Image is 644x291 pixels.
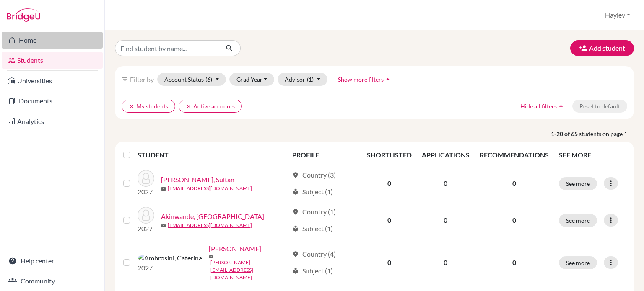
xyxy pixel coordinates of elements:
strong: 1-20 of 65 [551,129,579,138]
td: 0 [362,202,417,239]
td: 0 [417,165,475,202]
button: Account Status(6) [157,73,226,86]
span: location_on [292,251,299,258]
span: mail [161,186,166,191]
button: Add student [570,40,634,56]
button: Reset to default [572,100,627,113]
button: See more [559,177,597,190]
th: PROFILE [287,145,362,165]
td: 0 [417,239,475,286]
button: Hide all filtersarrow_drop_up [513,100,572,113]
span: local_library [292,188,299,195]
a: Home [2,32,103,49]
a: Community [2,273,103,289]
p: 2027 [138,187,154,197]
p: 0 [480,215,549,225]
p: 2027 [138,263,202,273]
img: Bridge-U [7,8,40,22]
div: Country (3) [292,170,336,180]
span: (6) [205,76,212,83]
span: location_on [292,172,299,178]
i: arrow_drop_up [557,102,565,110]
a: [EMAIL_ADDRESS][DOMAIN_NAME] [168,221,252,229]
span: local_library [292,268,299,274]
img: Abdulhamid, Sultan [138,170,154,187]
a: Students [2,52,103,69]
button: Show more filtersarrow_drop_up [331,73,399,86]
span: Filter by [130,75,154,83]
input: Find student by name... [115,40,219,56]
div: Subject (1) [292,266,333,276]
p: 0 [480,178,549,188]
img: Akinwande, Awujoola [138,207,154,224]
p: 0 [480,258,549,268]
a: Documents [2,93,103,109]
th: SHORTLISTED [362,145,417,165]
div: Subject (1) [292,187,333,197]
div: Country (1) [292,207,336,217]
span: Show more filters [338,76,384,83]
button: Advisor(1) [278,73,327,86]
p: 2027 [138,224,154,234]
a: Help center [2,252,103,269]
a: [PERSON_NAME][EMAIL_ADDRESS][DOMAIN_NAME] [210,259,288,281]
td: 0 [417,202,475,239]
button: Hayley [601,7,634,23]
span: local_library [292,225,299,232]
i: arrow_drop_up [384,75,392,83]
div: Subject (1) [292,224,333,234]
span: students on page 1 [579,129,634,138]
th: STUDENT [138,145,287,165]
button: Grad Year [229,73,275,86]
i: clear [186,103,192,109]
img: Ambrosini, Caterina [138,253,202,263]
a: Universities [2,72,103,89]
span: location_on [292,209,299,215]
span: (1) [307,76,314,83]
td: 0 [362,165,417,202]
th: APPLICATIONS [417,145,475,165]
th: RECOMMENDATIONS [475,145,554,165]
span: mail [209,254,214,259]
a: [PERSON_NAME], Sultan [161,175,234,185]
i: clear [129,103,135,109]
button: See more [559,256,597,269]
a: Analytics [2,113,103,130]
a: [EMAIL_ADDRESS][DOMAIN_NAME] [168,185,252,192]
div: Country (4) [292,249,336,259]
i: filter_list [122,76,128,82]
span: mail [161,223,166,228]
span: Hide all filters [520,103,557,110]
button: clearActive accounts [179,100,242,113]
td: 0 [362,239,417,286]
button: clearMy students [122,100,175,113]
a: [PERSON_NAME] [209,244,261,254]
button: See more [559,214,597,227]
th: SEE MORE [554,145,631,165]
a: Akinwande, [GEOGRAPHIC_DATA] [161,211,264,221]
